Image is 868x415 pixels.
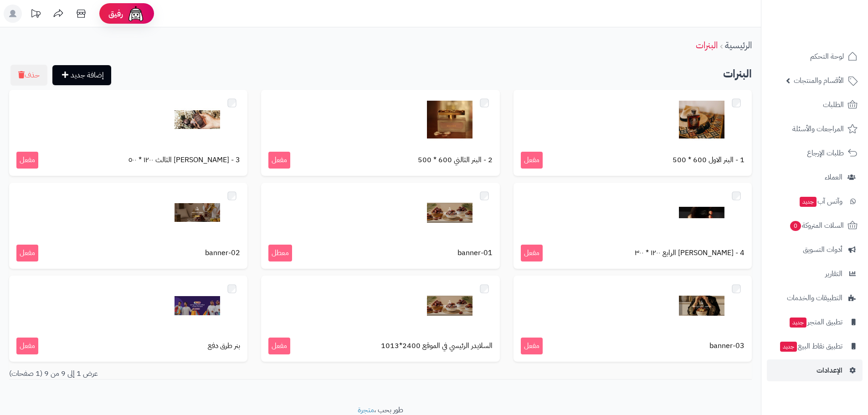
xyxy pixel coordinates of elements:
[767,166,863,188] a: العملاء
[767,215,863,236] a: السلات المتروكة0
[709,341,745,351] span: banner-03
[803,243,842,256] span: أدوات التسويق
[790,318,806,328] span: جديد
[767,287,863,309] a: التطبيقات والخدمات
[780,342,797,352] span: جديد
[767,118,863,140] a: المراجعات والأسئلة
[767,359,863,381] a: الإعدادات
[799,195,842,208] span: وآتس آب
[521,152,543,169] span: مفعل
[823,98,844,111] span: الطلبات
[767,263,863,285] a: التقارير
[268,245,292,261] span: معطل
[810,50,844,63] span: لوحة التحكم
[261,183,499,269] a: banner-01 معطل
[128,155,240,165] span: 3 - [PERSON_NAME] الثالث ١٢٠٠ * ٥٠٠
[16,338,38,354] span: مفعل
[108,8,123,19] span: رفيق
[2,369,380,379] div: عرض 1 إلى 9 من 9 (1 صفحات)
[9,90,247,176] a: 3 - [PERSON_NAME] الثالث ١٢٠٠ * ٥٠٠ مفعل
[52,65,111,85] a: إضافة جديد
[725,38,752,52] a: الرئيسية
[457,248,493,258] span: banner-01
[787,292,842,304] span: التطبيقات والخدمات
[825,267,842,280] span: التقارير
[767,311,863,333] a: تطبيق المتجرجديد
[24,5,47,25] a: تحديثات المنصة
[10,65,47,86] button: حذف
[208,341,240,351] span: بنر طرق دفع
[418,155,493,165] span: 2 - البنر الثالني 600 * 500
[514,183,752,269] a: 4 - [PERSON_NAME] الرابع ١٢٠٠ * ٣٠٠ مفعل
[767,190,863,212] a: وآتس آبجديد
[268,152,290,169] span: مفعل
[381,341,493,351] span: السلايدر الرئيسي في الموقع 2400*1013
[268,338,290,354] span: مفعل
[817,364,842,377] span: الإعدادات
[794,74,844,87] span: الأقسام والمنتجات
[514,276,752,362] a: banner-03 مفعل
[767,94,863,116] a: الطلبات
[825,171,842,184] span: العملاء
[790,221,801,231] span: 0
[261,90,499,176] a: 2 - البنر الثالني 600 * 500 مفعل
[673,155,745,165] span: 1 - البنر الاول 600 * 500
[767,239,863,261] a: أدوات التسويق
[767,46,863,67] a: لوحة التحكم
[800,197,817,207] span: جديد
[807,147,844,159] span: طلبات الإرجاع
[9,276,247,362] a: بنر طرق دفع مفعل
[521,245,543,261] span: مفعل
[767,142,863,164] a: طلبات الإرجاع
[16,152,38,169] span: مفعل
[789,316,842,328] span: تطبيق المتجر
[127,5,145,23] img: ai-face.png
[767,335,863,357] a: تطبيق نقاط البيعجديد
[9,65,752,83] h2: البنرات
[779,340,842,353] span: تطبيق نقاط البيع
[205,248,240,258] span: banner-02
[696,38,718,52] a: البنرات
[261,276,499,362] a: السلايدر الرئيسي في الموقع 2400*1013 مفعل
[792,123,844,135] span: المراجعات والأسئلة
[9,183,247,269] a: banner-02 مفعل
[789,219,844,232] span: السلات المتروكة
[514,90,752,176] a: 1 - البنر الاول 600 * 500 مفعل
[635,248,745,258] span: 4 - [PERSON_NAME] الرابع ١٢٠٠ * ٣٠٠
[521,338,543,354] span: مفعل
[16,245,38,261] span: مفعل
